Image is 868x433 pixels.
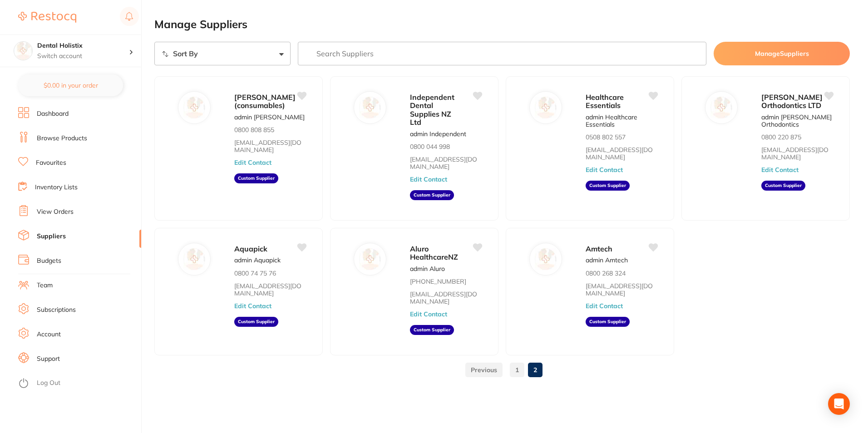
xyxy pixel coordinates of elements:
a: 2 [528,361,542,379]
a: [EMAIL_ADDRESS][DOMAIN_NAME] [586,146,658,161]
aside: Custom Supplier [410,325,454,335]
img: Amtech [535,248,557,270]
h2: Manage Suppliers [154,18,850,31]
aside: Custom Supplier [586,181,630,191]
img: Healthcare Essentials [535,97,557,118]
img: Aquapick [183,248,205,270]
aside: Custom Supplier [410,190,454,200]
p: Switch account [37,52,129,61]
span: Aluro HealthcareNZ [410,244,458,261]
p: admin Aquapick [234,256,281,264]
button: Log Out [18,376,138,391]
a: Dashboard [37,109,69,118]
a: Team [37,281,53,290]
a: Restocq Logo [18,7,76,28]
p: admin Amtech [586,256,628,264]
a: Subscriptions [37,305,76,315]
img: Independent Dental Supplies NZ Ltd [359,97,381,118]
button: Edit Contact [586,302,623,310]
p: 0800 808 855 [234,126,274,133]
input: Search Suppliers [298,42,706,65]
p: admin [PERSON_NAME] Orthodontics [761,113,833,128]
p: 0800 268 324 [586,270,626,277]
a: [EMAIL_ADDRESS][DOMAIN_NAME] [234,139,306,153]
h4: Dental Holistix [37,41,129,50]
p: admin [PERSON_NAME] [234,113,305,121]
button: ManageSuppliers [714,42,850,65]
p: 0508 802 557 [586,133,626,141]
button: $0.00 in your order [18,74,123,96]
img: Aluro HealthcareNZ [359,248,381,270]
img: Dental Holistix [14,42,32,60]
button: Edit Contact [586,166,623,173]
a: [EMAIL_ADDRESS][DOMAIN_NAME] [410,156,482,170]
p: 0800 044 998 [410,143,450,150]
p: [PHONE_NUMBER] [410,278,466,285]
button: Edit Contact [410,310,447,318]
span: Healthcare Essentials [586,93,624,110]
a: 1 [510,361,524,379]
a: [EMAIL_ADDRESS][DOMAIN_NAME] [586,282,658,297]
aside: Custom Supplier [586,317,630,327]
p: 0800 74 75 76 [234,270,276,277]
a: [EMAIL_ADDRESS][DOMAIN_NAME] [410,290,482,305]
a: Log Out [37,379,60,388]
aside: Custom Supplier [234,173,278,183]
p: admin Healthcare Essentials [586,113,658,128]
a: Support [37,354,60,364]
a: Budgets [37,256,61,266]
button: Edit Contact [410,176,447,183]
aside: Custom Supplier [234,317,278,327]
p: admin Aluro [410,265,445,272]
button: Edit Contact [234,159,271,166]
span: Amtech [586,244,612,253]
img: Arthur Hall Orthodontics LTD [710,97,732,118]
div: Open Intercom Messenger [828,393,850,415]
img: Henry Schein Halas (consumables) [183,97,205,118]
img: Restocq Logo [18,12,76,23]
a: Inventory Lists [35,183,78,192]
a: Account [37,330,61,339]
a: [EMAIL_ADDRESS][DOMAIN_NAME] [234,282,306,297]
span: [PERSON_NAME] Orthodontics LTD [761,93,823,110]
a: Suppliers [37,232,66,241]
span: [PERSON_NAME] (consumables) [234,93,296,110]
button: Edit Contact [761,166,799,173]
a: Favourites [36,158,66,167]
button: Edit Contact [234,302,271,310]
a: [EMAIL_ADDRESS][DOMAIN_NAME] [761,146,833,161]
span: Independent Dental Supplies NZ Ltd [410,93,454,127]
span: Aquapick [234,244,267,253]
aside: Custom Supplier [761,181,805,191]
p: admin Independent [410,130,466,138]
p: 0800 220 875 [761,133,801,141]
a: Browse Products [37,134,87,143]
a: View Orders [37,207,74,216]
